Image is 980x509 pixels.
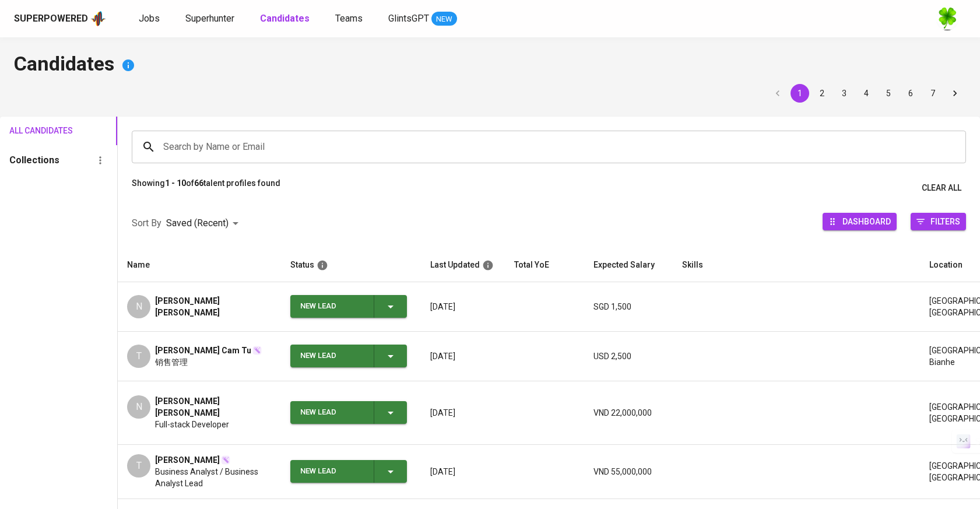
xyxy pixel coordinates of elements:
b: 66 [194,178,203,188]
span: 销售管理 [155,356,188,368]
th: Total YoE [505,248,584,282]
h6: Collections [9,152,59,169]
span: Superhunter [185,13,234,24]
button: Go to page 3 [835,84,853,103]
th: Skills [673,248,920,282]
p: Showing of talent profiles found [132,177,280,199]
div: New Lead [300,401,364,424]
div: New Lead [300,460,364,483]
button: New Lead [290,401,407,424]
img: f9493b8c-82b8-4f41-8722-f5d69bb1b761.jpg [936,7,959,30]
span: Filters [930,213,960,229]
button: Clear All [917,177,966,199]
p: [DATE] [430,350,496,362]
th: Name [118,248,281,282]
span: Teams [335,13,363,24]
nav: pagination navigation [767,84,966,103]
span: Clear All [922,181,961,195]
a: Candidates [260,12,312,26]
span: Jobs [139,13,160,24]
div: Superpowered [14,12,88,26]
th: Last Updated [421,248,505,282]
span: [PERSON_NAME] [PERSON_NAME] [155,295,272,318]
h4: Candidates [14,51,966,79]
button: Go to page 2 [813,84,831,103]
button: Go to page 7 [923,84,942,103]
p: [DATE] [430,407,496,419]
span: Business Analyst / Business Analyst Lead [155,466,272,489]
p: USD 2,500 [593,350,663,362]
img: magic_wand.svg [221,455,230,465]
b: 1 - 10 [165,178,186,188]
img: magic_wand.svg [252,346,262,355]
a: Teams [335,12,365,26]
button: New Lead [290,295,407,318]
a: Jobs [139,12,162,26]
p: VND 22,000,000 [593,407,663,419]
button: Go to next page [946,84,964,103]
a: GlintsGPT NEW [388,12,457,26]
span: [PERSON_NAME] Cam Tu [155,345,251,356]
th: Status [281,248,421,282]
p: [DATE] [430,301,496,313]
button: Dashboard [823,213,897,230]
div: T [127,345,150,368]
img: app logo [90,10,106,27]
span: [PERSON_NAME] [155,454,220,466]
p: [DATE] [430,466,496,478]
div: Saved (Recent) [166,213,243,234]
span: Full-stack Developer [155,419,229,430]
b: Candidates [260,13,310,24]
p: SGD 1,500 [593,301,663,313]
span: GlintsGPT [388,13,429,24]
div: T [127,454,150,478]
div: New Lead [300,345,364,367]
a: Superpoweredapp logo [14,10,106,27]
button: Go to page 4 [857,84,876,103]
a: Superhunter [185,12,237,26]
button: New Lead [290,460,407,483]
button: Filters [911,213,966,230]
span: All Candidates [9,124,57,138]
span: Dashboard [842,213,891,229]
div: New Lead [300,295,364,318]
button: page 1 [791,84,809,103]
button: Go to page 5 [879,84,898,103]
p: VND 55,000,000 [593,466,663,478]
span: NEW [431,13,457,25]
p: Saved (Recent) [166,216,229,230]
p: Sort By [132,216,161,230]
button: New Lead [290,345,407,367]
th: Expected Salary [584,248,673,282]
button: Go to page 6 [901,84,920,103]
div: N [127,295,150,318]
span: [PERSON_NAME] [PERSON_NAME] [155,395,272,419]
div: N [127,395,150,419]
